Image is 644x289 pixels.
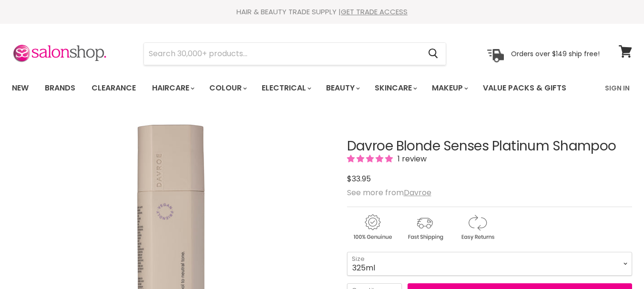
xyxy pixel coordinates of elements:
a: GET TRADE ACCESS [341,7,408,17]
img: shipping.gif [399,213,450,242]
a: Beauty [319,78,366,98]
span: $33.95 [347,173,371,184]
form: Product [143,42,446,65]
span: See more from [347,187,431,198]
button: Search [420,43,446,65]
a: Electrical [255,78,317,98]
iframe: Gorgias live chat messenger [596,244,634,279]
span: 5.00 stars [347,153,395,164]
a: Davroe [404,187,431,198]
a: Colour [202,78,253,98]
h1: Davroe Blonde Senses Platinum Shampoo [347,139,632,154]
img: genuine.gif [347,213,398,242]
a: Value Packs & Gifts [476,78,573,98]
img: returns.gif [452,213,502,242]
a: Skincare [368,78,423,98]
a: Clearance [84,78,143,98]
input: Search [144,43,420,65]
a: Makeup [425,78,474,98]
a: Sign In [599,78,635,98]
ul: Main menu [5,74,586,102]
a: Brands [38,78,82,98]
a: New [5,78,36,98]
p: Orders over $149 ship free! [511,49,600,58]
a: Haircare [145,78,200,98]
span: 1 review [395,153,427,164]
